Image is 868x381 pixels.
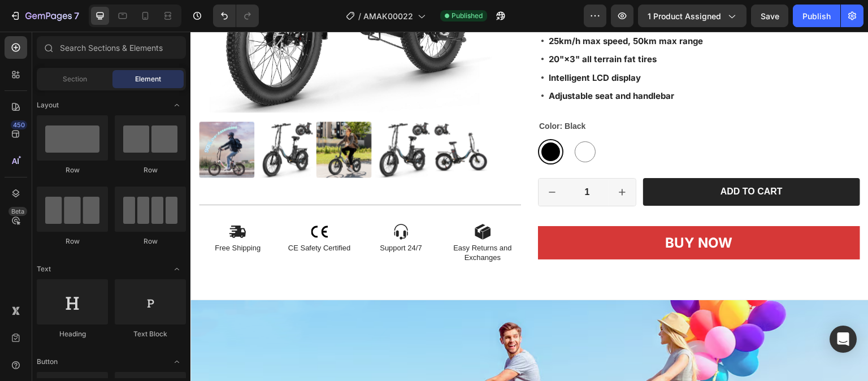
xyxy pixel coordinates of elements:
span: Toggle open [168,260,186,278]
span: Published [452,11,483,21]
div: BUY NOW [475,199,542,223]
span: Toggle open [168,353,186,371]
button: increment [418,147,445,174]
div: Heading [37,329,108,339]
input: quantity [375,147,418,174]
div: Row [115,236,186,246]
span: Button [37,357,58,367]
span: Text [37,264,51,274]
span: Layout [37,100,59,110]
button: 7 [5,5,84,27]
div: Row [37,236,108,246]
strong: 20"×3" all terrain fat tires [358,22,466,33]
div: 450 [11,120,27,129]
div: Beta [8,207,27,216]
div: Open Intercom Messenger [830,326,857,353]
button: 1 product assigned [638,5,747,27]
strong: Adjustable seat and handlebar [358,59,484,70]
span: Element [135,74,161,84]
span: Section [63,74,87,84]
span: AMAK00022 [363,10,413,22]
span: / [358,10,361,22]
iframe: Design area [190,32,868,381]
div: Add to cart [530,154,592,166]
button: decrement [348,147,375,174]
span: 1 product assigned [648,10,721,22]
div: Row [37,165,108,175]
p: 7 [74,9,79,23]
div: Text Block [115,329,186,339]
button: BUY NOW [348,194,670,228]
button: Publish [793,5,840,27]
strong: Intelligent LCD display [358,41,450,51]
div: Publish [802,10,831,22]
p: Easy Returns and Exchanges [255,212,330,231]
div: Undo/Redo [213,5,259,27]
span: Save [761,11,779,21]
button: Add to cart [453,146,670,174]
div: Row [115,165,186,175]
strong: 25km/h max speed, 50km max range [358,4,513,15]
button: Save [751,5,788,27]
input: Search Sections & Elements [37,36,186,59]
span: Toggle open [168,96,186,114]
legend: Color: Black [348,86,396,103]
